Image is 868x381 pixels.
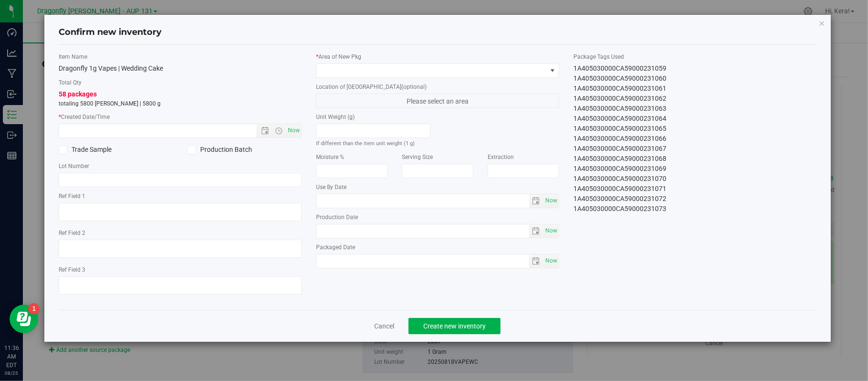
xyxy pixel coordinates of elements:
span: 58 packages [59,90,97,98]
div: 1A405030000CA59000231072 [573,194,817,204]
span: select [529,254,543,268]
div: 1A405030000CA59000231073 [573,204,817,214]
a: Cancel [374,321,394,331]
span: Please select an area [316,94,559,108]
button: Create new inventory [408,318,500,334]
span: select [529,194,543,208]
h4: Confirm new inventory [59,26,162,39]
label: Use By Date [316,183,559,191]
label: Total Qty [59,78,302,87]
div: 1A405030000CA59000231060 [573,74,817,84]
div: 1A405030000CA59000231061 [573,84,817,94]
div: 1A405030000CA59000231068 [573,154,817,164]
span: Set Current date [543,224,560,238]
span: select [543,254,559,268]
span: Set Current date [543,254,560,268]
span: select [529,224,543,238]
label: Package Tags Used [573,53,817,61]
label: Serving Size [402,153,473,161]
div: 1A405030000CA59000231071 [573,184,817,194]
label: Extraction [488,153,559,161]
label: Location of [GEOGRAPHIC_DATA] [316,83,559,91]
div: 1A405030000CA59000231067 [573,144,817,154]
div: 1A405030000CA59000231070 [573,174,817,184]
label: Production Batch [187,145,302,155]
p: totaling 5800 [PERSON_NAME] | 5800 g [59,99,302,108]
div: 1A405030000CA59000231065 [573,124,817,134]
iframe: Resource center unread badge [28,303,40,315]
div: 1A405030000CA59000231062 [573,94,817,104]
span: Set Current date [543,194,560,208]
label: Lot Number [59,162,302,170]
div: 1A405030000CA59000231069 [573,164,817,174]
div: 1A405030000CA59000231066 [573,134,817,144]
label: Production Date [316,213,559,222]
label: Ref Field 1 [59,192,302,201]
span: select [543,194,559,208]
label: Area of New Pkg [316,53,559,61]
small: If different than the item unit weight (1 g) [316,140,415,147]
span: select [543,224,559,238]
label: Item Name [59,53,302,61]
label: Trade Sample [59,145,173,155]
span: (optional) [401,84,427,90]
label: Moisture % [316,153,388,161]
div: 1A405030000CA59000231059 [573,63,817,74]
label: Ref Field 2 [59,229,302,237]
div: Dragonfly 1g Vapes | Wedding Cake [59,63,302,74]
iframe: Resource center [10,305,38,333]
div: 1A405030000CA59000231064 [573,114,817,124]
label: Created Date/Time [59,113,302,121]
label: Packaged Date [316,243,559,252]
span: Create new inventory [423,322,486,330]
label: Unit Weight (g) [316,113,430,121]
label: Ref Field 3 [59,265,302,274]
span: Set Current date [286,124,302,138]
span: Open the date view [257,127,273,135]
span: Open the time view [271,127,287,135]
div: 1A405030000CA59000231063 [573,104,817,114]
